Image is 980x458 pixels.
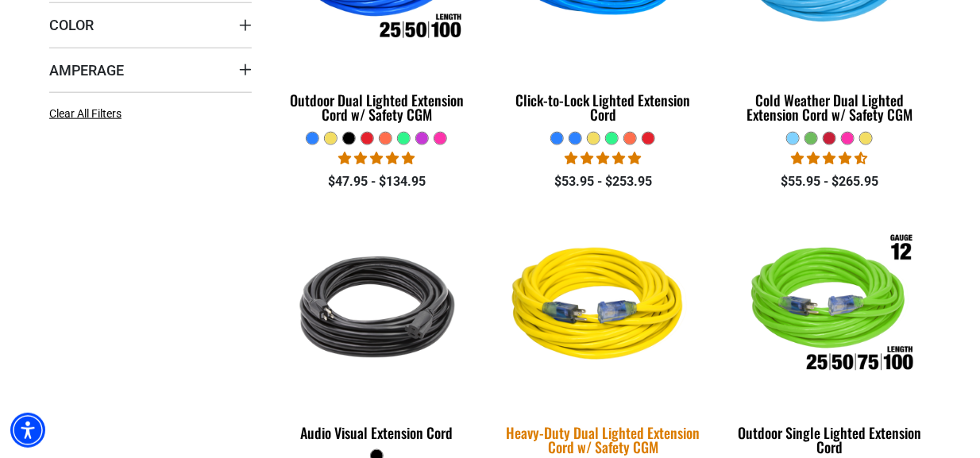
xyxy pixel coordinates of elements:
[276,93,478,121] div: Outdoor Dual Lighted Extension Cord w/ Safety CGM
[49,2,252,47] summary: Color
[502,93,704,121] div: Click-to-Lock Lighted Extension Cord
[728,93,931,121] div: Cold Weather Dual Lighted Extension Cord w/ Safety CGM
[565,151,641,166] span: 4.87 stars
[502,425,704,454] div: Heavy-Duty Dual Lighted Extension Cord w/ Safety CGM
[276,208,478,449] a: black Audio Visual Extension Cord
[728,172,931,191] div: $55.95 - $265.95
[502,172,704,191] div: $53.95 - $253.95
[277,215,477,398] img: black
[276,172,478,191] div: $47.95 - $134.95
[276,425,478,440] div: Audio Visual Extension Cord
[728,425,931,454] div: Outdoor Single Lighted Extension Cord
[49,48,252,92] summary: Amperage
[729,215,929,398] img: Outdoor Single Lighted Extension Cord
[338,151,415,166] span: 4.81 stars
[10,413,45,448] div: Accessibility Menu
[49,16,94,34] span: Color
[791,151,867,166] span: 4.62 stars
[49,106,128,122] a: Clear All Filters
[492,206,714,409] img: yellow
[49,107,122,120] span: Clear All Filters
[49,61,124,79] span: Amperage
